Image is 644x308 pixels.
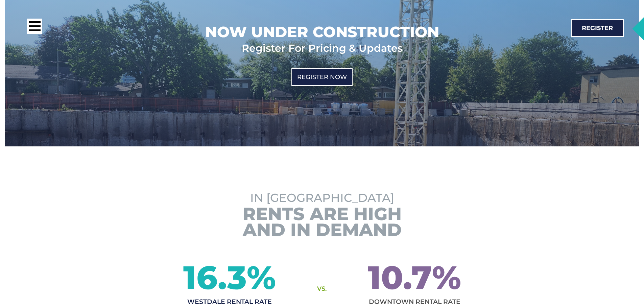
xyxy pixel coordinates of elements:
span: Register [582,25,613,31]
span: 10.7 [368,261,432,294]
span: VS. [317,284,327,294]
span: 16.3 [183,261,247,294]
span: % [432,261,478,294]
h2: In [GEOGRAPHIC_DATA] [87,190,557,205]
span: Register Now [297,74,347,80]
a: Register Now [291,68,353,86]
a: Register [571,19,624,37]
span: % [247,261,293,294]
h3: Rents are High and in Demand [87,206,557,238]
